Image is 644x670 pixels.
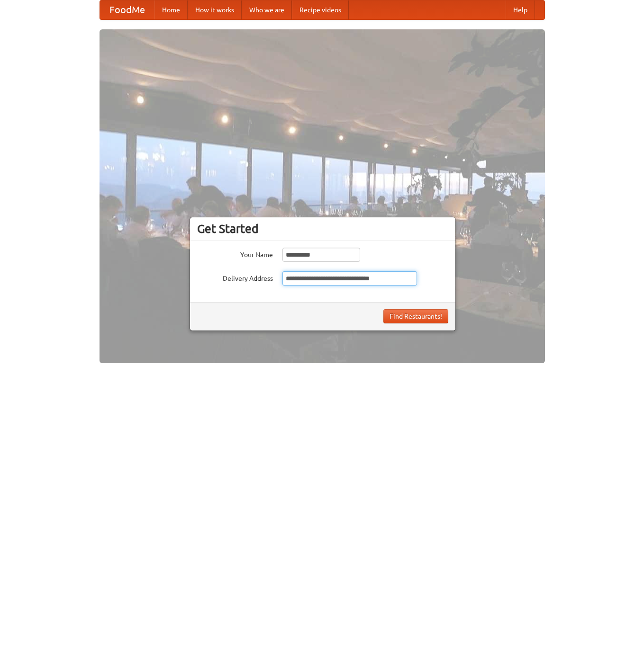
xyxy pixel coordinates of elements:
a: Home [154,0,188,19]
a: Recipe videos [292,0,349,19]
a: How it works [188,0,242,19]
a: Who we are [242,0,292,19]
a: Help [506,0,535,19]
label: Delivery Address [197,271,273,283]
button: Find Restaurants! [383,309,448,323]
h3: Get Started [197,222,448,236]
label: Your Name [197,248,273,259]
a: FoodMe [100,0,154,19]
